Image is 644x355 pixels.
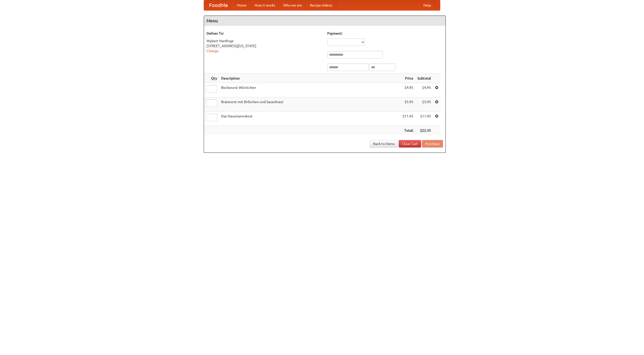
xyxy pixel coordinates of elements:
[233,0,251,10] a: Home
[400,97,415,112] td: $5.95
[204,16,446,26] h4: Menu
[207,43,322,48] div: [STREET_ADDRESS][US_STATE]
[415,83,433,97] td: $4.95
[400,126,415,135] th: Total:
[422,140,443,148] button: Purchase
[207,31,322,36] h5: Deliver To:
[415,112,433,126] td: $11.45
[415,126,433,135] th: $22.35
[415,74,433,83] th: Subtotal
[415,97,433,112] td: $5.95
[207,49,219,53] a: Change
[400,112,415,126] td: $11.45
[204,0,233,10] a: FoodMe
[219,83,400,97] td: Bockwurst Würstchen
[327,31,443,36] h5: Payment:
[400,83,415,97] td: $4.95
[279,0,306,10] a: Who we are
[306,0,336,10] a: Recipe videos
[400,74,415,83] th: Price
[207,38,322,43] div: Wybert Hardinge
[219,112,400,126] td: Das Hausmannskost
[251,0,279,10] a: How it works
[399,140,421,148] a: Clear Cart
[219,74,400,83] th: Description
[219,97,400,112] td: Bratwurst mit Brötchen und Sauerkraut
[370,140,398,148] a: Back to Menu
[419,0,435,10] a: Help
[204,74,219,83] th: Qty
